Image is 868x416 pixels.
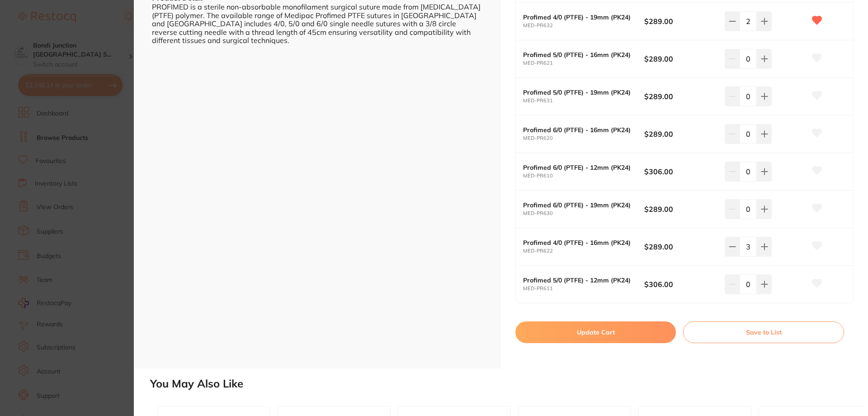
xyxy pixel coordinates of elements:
[523,210,644,216] small: MED-PR630
[523,164,632,171] b: Profimed 6/0 (PTFE) - 12mm (PK24)
[644,204,717,214] b: $289.00
[523,173,644,179] small: MED-PR610
[523,23,644,29] small: MED-PR632
[644,91,717,101] b: $289.00
[644,16,717,26] b: $289.00
[523,89,632,96] b: Profimed 5/0 (PTFE) - 19mm (PK24)
[644,167,717,177] b: $306.00
[523,14,632,21] b: Profimed 4/0 (PTFE) - 19mm (PK24)
[523,248,644,254] small: MED-PR622
[523,286,644,292] small: MED-PR611
[523,126,632,134] b: Profimed 6/0 (PTFE) - 16mm (PK24)
[523,239,632,246] b: Profimed 4/0 (PTFE) - 16mm (PK24)
[523,201,632,209] b: Profimed 6/0 (PTFE) - 19mm (PK24)
[523,98,644,104] small: MED-PR631
[523,51,632,58] b: Profimed 5/0 (PTFE) - 16mm (PK24)
[644,242,717,252] b: $289.00
[523,277,632,284] b: Profimed 5/0 (PTFE) - 12mm (PK24)
[644,279,717,289] b: $306.00
[523,60,644,66] small: MED-PR621
[644,129,717,139] b: $289.00
[644,54,717,64] b: $289.00
[683,321,844,343] button: Save to List
[150,378,864,390] h2: You May Also Like
[515,321,676,343] button: Update Cart
[523,135,644,141] small: MED-PR620
[152,3,483,44] div: PROFIMED is a sterile non-absorbable monofilament surgical suture made from [MEDICAL_DATA] (PTFE)...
